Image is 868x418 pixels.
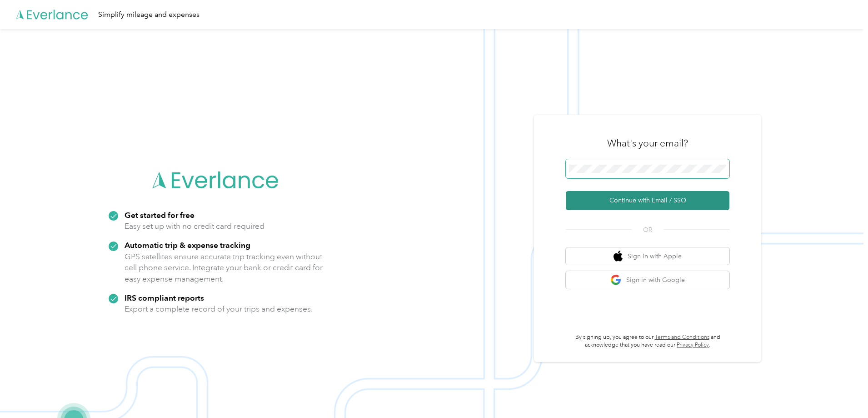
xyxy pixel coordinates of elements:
[607,137,688,150] h3: What's your email?
[632,225,663,235] span: OR
[566,271,729,289] button: google logoSign in with Google
[610,274,622,286] img: google logo
[125,293,204,302] strong: IRS compliant reports
[98,9,200,20] div: Simplify mileage and expenses
[614,251,623,262] img: apple logo
[677,342,709,348] a: Privacy Policy
[125,240,250,250] strong: Automatic trip & expense tracking
[566,247,729,265] button: apple logoSign in with Apple
[125,210,195,220] strong: Get started for free
[125,221,264,232] p: Easy set up with no credit card required
[566,191,729,210] button: Continue with Email / SSO
[566,333,729,349] p: By signing up, you agree to our and acknowledge that you have read our .
[125,303,313,315] p: Export a complete record of your trips and expenses.
[655,334,709,341] a: Terms and Conditions
[125,251,323,285] p: GPS satellites ensure accurate trip tracking even without cell phone service. Integrate your bank...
